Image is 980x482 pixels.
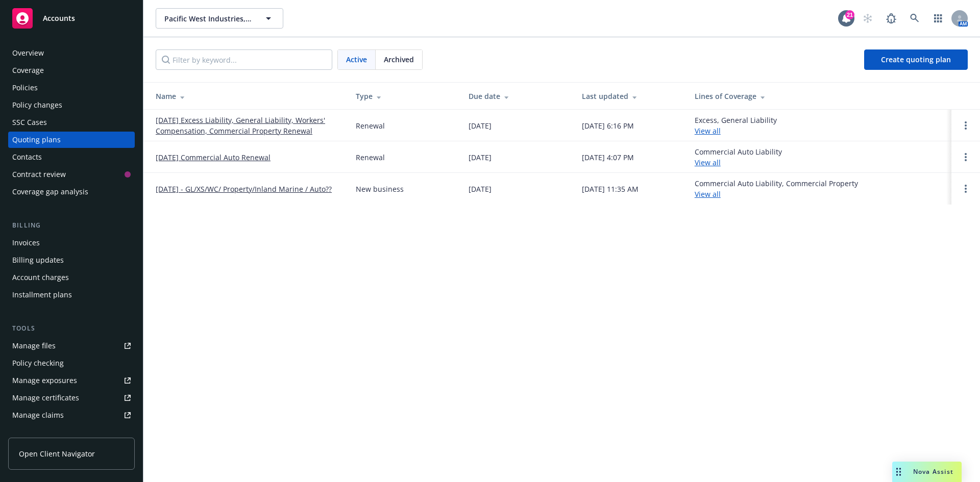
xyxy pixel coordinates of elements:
[156,115,339,136] a: [DATE] Excess Liability, General Liability, Workers' Compensation, Commercial Property Renewal
[857,8,878,29] a: Start snowing
[695,115,777,136] div: Excess, General Liability
[12,287,72,303] div: Installment plans
[12,338,56,354] div: Manage files
[8,166,135,183] a: Contract review
[8,4,135,33] a: Accounts
[469,91,565,102] div: Due date
[8,149,135,165] a: Contacts
[12,80,38,96] div: Policies
[8,323,135,334] div: Tools
[892,462,905,482] div: Drag to move
[8,407,135,423] a: Manage claims
[12,62,44,79] div: Coverage
[8,184,135,200] a: Coverage gap analysis
[12,166,66,183] div: Contract review
[8,372,135,389] a: Manage exposures
[881,55,951,64] span: Create quoting plan
[356,91,452,102] div: Type
[156,8,283,29] button: Pacific West Industries, Inc.
[43,14,75,22] span: Accounts
[156,91,339,102] div: Name
[8,338,135,354] a: Manage files
[582,152,634,163] div: [DATE] 4:07 PM
[12,407,64,423] div: Manage claims
[8,355,135,371] a: Policy checking
[8,114,135,131] a: SSC Cases
[8,80,135,96] a: Policies
[12,132,61,148] div: Quoting plans
[19,448,95,459] span: Open Client Navigator
[356,152,385,163] div: Renewal
[881,8,901,29] a: Report a Bug
[12,184,88,200] div: Coverage gap analysis
[12,269,69,286] div: Account charges
[695,158,721,167] a: View all
[8,45,135,61] a: Overview
[960,183,972,195] a: Open options
[469,152,492,163] div: [DATE]
[469,184,492,194] div: [DATE]
[356,184,404,194] div: New business
[8,220,135,231] div: Billing
[12,252,64,268] div: Billing updates
[164,13,253,24] span: Pacific West Industries, Inc.
[8,269,135,286] a: Account charges
[695,126,721,136] a: View all
[695,189,721,199] a: View all
[12,97,62,113] div: Policy changes
[8,62,135,79] a: Coverage
[8,235,135,251] a: Invoices
[960,151,972,163] a: Open options
[582,184,639,194] div: [DATE] 11:35 AM
[156,184,332,194] a: [DATE] - GL/XS/WC/ Property/Inland Marine / Auto??
[12,45,44,61] div: Overview
[12,149,42,165] div: Contacts
[695,91,943,102] div: Lines of Coverage
[8,390,135,406] a: Manage certificates
[695,146,782,168] div: Commercial Auto Liability
[582,120,634,131] div: [DATE] 6:16 PM
[12,235,40,251] div: Invoices
[384,54,414,65] span: Archived
[695,178,858,199] div: Commercial Auto Liability, Commercial Property
[12,424,60,441] div: Manage BORs
[12,372,77,389] div: Manage exposures
[582,91,678,102] div: Last updated
[346,54,367,65] span: Active
[156,152,271,163] a: [DATE] Commercial Auto Renewal
[469,120,492,131] div: [DATE]
[8,424,135,441] a: Manage BORs
[864,49,968,70] a: Create quoting plan
[845,10,854,19] div: 21
[928,8,948,29] a: Switch app
[904,8,925,29] a: Search
[8,97,135,113] a: Policy changes
[356,120,385,131] div: Renewal
[960,119,972,132] a: Open options
[156,49,332,70] input: Filter by keyword...
[12,390,79,406] div: Manage certificates
[12,114,47,131] div: SSC Cases
[12,355,64,371] div: Policy checking
[8,252,135,268] a: Billing updates
[8,132,135,148] a: Quoting plans
[892,462,962,482] button: Nova Assist
[8,287,135,303] a: Installment plans
[913,467,953,476] span: Nova Assist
